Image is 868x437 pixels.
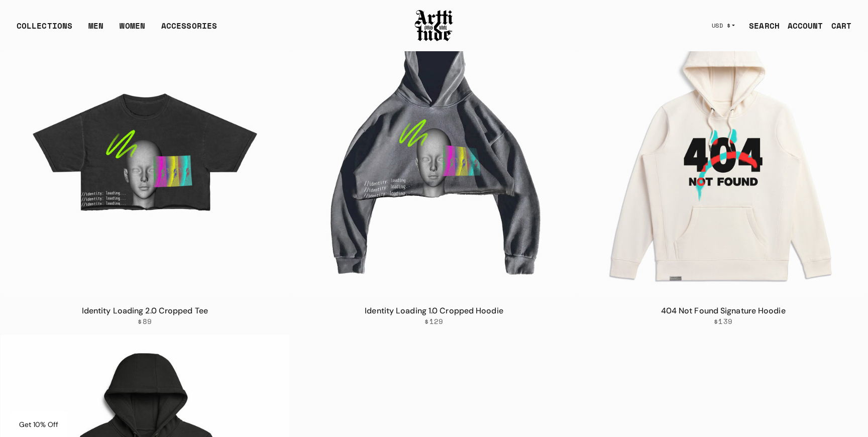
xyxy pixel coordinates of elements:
a: Identity Loading 1.0 Cropped Hoodie [365,305,503,316]
div: CART [831,20,851,32]
a: WOMEN [120,20,145,40]
a: MEN [88,20,103,40]
span: $139 [714,317,732,326]
img: Arttitude [414,9,454,43]
a: Identity Loading 2.0 Cropped Tee [82,305,208,316]
span: $89 [138,317,152,326]
div: Get 10% Off [10,412,67,437]
a: SEARCH [741,16,780,36]
img: Identity Loading 2.0 Cropped Tee [1,9,289,297]
span: USD $ [712,22,731,30]
a: Open cart [823,16,851,36]
span: Get 10% Off [19,420,58,429]
img: 404 Not Found Signature Hoodie [579,9,867,297]
a: ACCOUNT [780,16,823,36]
a: 404 Not Found Signature Hoodie [661,305,786,316]
span: $129 [424,317,443,326]
img: Identity Loading 1.0 Cropped Hoodie [290,9,579,297]
ul: Main navigation [9,20,225,40]
div: COLLECTIONS [17,20,72,40]
button: USD $ [706,15,741,37]
div: ACCESSORIES [161,20,217,40]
